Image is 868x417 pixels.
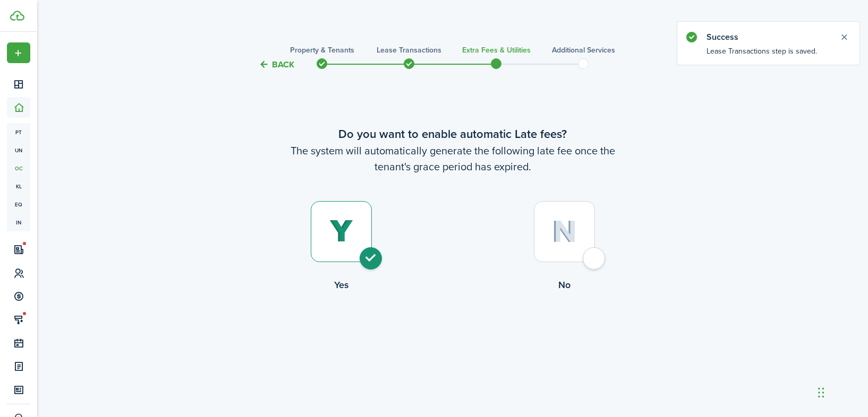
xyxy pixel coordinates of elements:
[377,45,441,56] h3: Lease Transactions
[329,220,353,243] img: Yes (selected)
[259,59,294,70] button: Back
[677,46,860,65] notify-body: Lease Transactions step is saved.
[7,42,30,63] button: Open menu
[7,141,30,159] a: un
[7,177,30,195] a: kl
[7,123,30,141] a: pt
[229,278,453,292] control-radio-card-title: Yes
[7,213,30,231] a: in
[552,45,615,56] h3: Additional Services
[462,45,531,56] h3: Extra fees & Utilities
[229,125,676,143] wizard-step-header-title: Do you want to enable automatic Late fees?
[815,366,868,417] iframe: Chat Widget
[837,30,852,45] button: Close notify
[7,159,30,177] a: oc
[552,220,577,243] img: No
[290,45,354,56] h3: Property & Tenants
[818,377,824,409] div: Drag
[229,143,676,175] wizard-step-header-description: The system will automatically generate the following late fee once the tenant's grace period has ...
[707,31,829,44] notify-title: Success
[10,11,24,21] img: TenantCloud
[7,195,30,213] a: eq
[453,278,676,292] control-radio-card-title: No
